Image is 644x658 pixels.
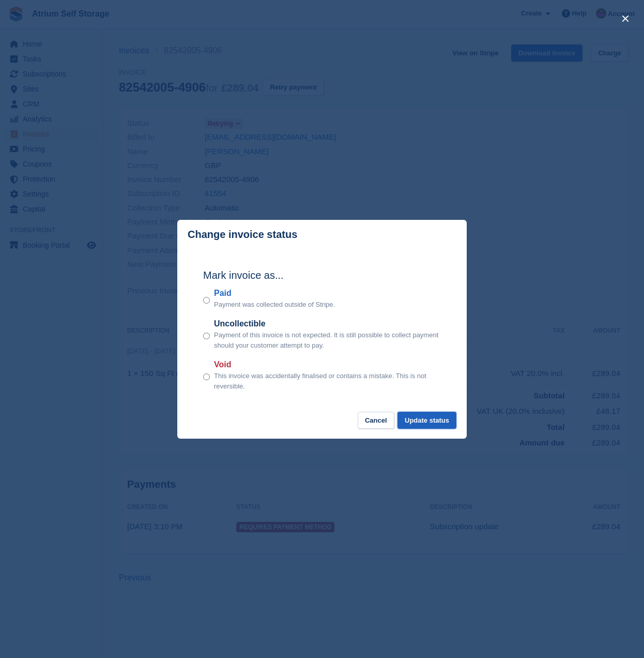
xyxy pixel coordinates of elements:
p: This invoice was accidentally finalised or contains a mistake. This is not reversible. [214,371,441,391]
label: Paid [214,287,335,300]
button: Update status [397,412,456,429]
label: Uncollectible [214,318,441,330]
h2: Mark invoice as... [203,267,441,283]
p: Change invoice status [188,229,297,241]
p: Payment was collected outside of Stripe. [214,300,335,310]
p: Payment of this invoice is not expected. It is still possible to collect payment should your cust... [214,330,441,350]
label: Void [214,358,441,371]
button: close [617,10,634,27]
button: Cancel [358,412,394,429]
